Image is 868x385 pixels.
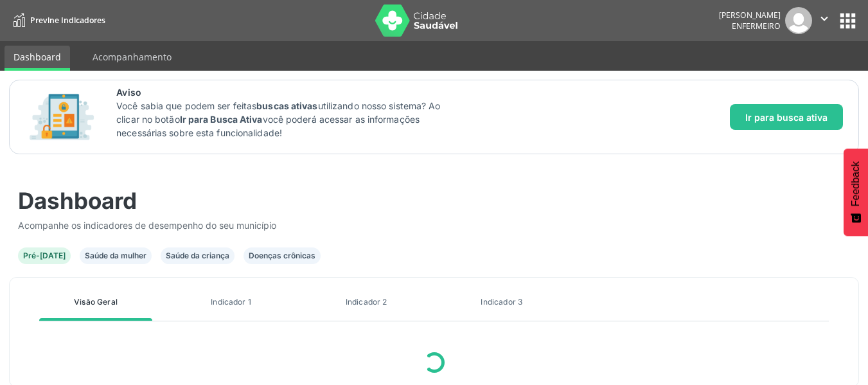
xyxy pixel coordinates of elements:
a: Acompanhamento [84,46,181,68]
button: apps [837,10,859,32]
span: Previne Indicadores [30,15,105,26]
div: Doenças crônicas [249,250,315,262]
div: Acompanhe os indicadores de desempenho do seu município [18,219,850,232]
i:  [817,12,831,26]
div: Pré-[DATE] [23,250,66,262]
strong: Ir para Busca Ativa [180,114,263,125]
strong: buscas ativas [256,100,317,111]
a: Previne Indicadores [9,10,105,31]
a: Indicador 3 [445,291,558,313]
button: Feedback - Mostrar pesquisa [844,148,868,236]
span: Feedback [850,161,862,206]
div: Saúde da criança [166,250,229,262]
p: Você sabia que podem ser feitas utilizando nosso sistema? Ao clicar no botão você poderá acessar ... [116,99,456,139]
button:  [812,7,837,34]
span: Aviso [116,85,456,99]
img: img [785,7,812,34]
div: Saúde da mulher [85,250,146,262]
span: Enfermeiro [732,21,781,31]
div: Dashboard [18,187,850,214]
button: Ir para busca ativa [730,104,843,130]
span: Ir para busca ativa [745,111,828,124]
a: Visão Geral [39,291,152,313]
img: Imagem de CalloutCard [25,88,98,146]
a: Indicador 2 [310,291,423,313]
a: Dashboard [4,46,70,71]
div: [PERSON_NAME] [719,10,781,21]
a: Indicador 1 [175,291,288,313]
